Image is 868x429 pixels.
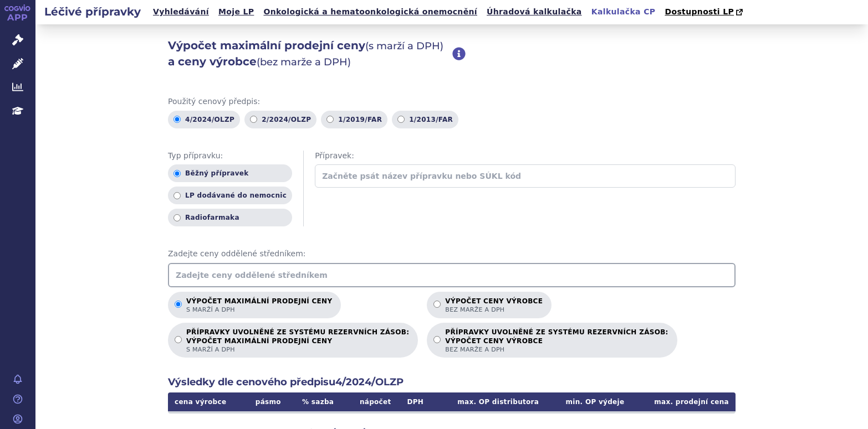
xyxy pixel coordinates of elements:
[186,337,409,345] strong: VÝPOČET MAXIMÁLNÍ PRODEJNÍ CENY
[315,164,736,188] input: Začněte psát název přípravku nebo SÚKL kód
[168,164,292,182] label: Běžný přípravek
[445,345,668,354] span: bez marže a DPH
[186,328,409,354] p: PŘÍPRAVKY UVOLNĚNÉ ZE SYSTÉMU REZERVNÍCH ZÁSOB:
[168,151,292,162] span: Typ přípravku:
[433,301,441,308] input: Výpočet ceny výrobcebez marže a DPH
[345,392,398,411] th: nápočet
[433,392,545,411] th: max. OP distributora
[445,306,543,314] span: bez marže a DPH
[168,96,736,107] span: Použitý cenový předpis:
[186,345,409,354] span: s marží a DPH
[35,4,150,19] h2: Léčivé přípravky
[244,111,316,128] label: 2/2024/OLZP
[168,111,240,128] label: 4/2024/OLZP
[326,116,334,123] input: 1/2019/FAR
[260,4,481,19] a: Onkologická a hematoonkologická onemocnění
[173,192,181,199] input: LP dodávané do nemocnic
[315,151,736,162] span: Přípravek:
[397,116,405,123] input: 1/2013/FAR
[445,328,668,354] p: PŘÍPRAVKY UVOLNĚNÉ ZE SYSTÉMU REZERVNÍCH ZÁSOB:
[588,4,659,19] a: Kalkulačka CP
[631,392,736,411] th: max. prodejní cena
[250,116,257,123] input: 2/2024/OLZP
[445,337,668,345] strong: VÝPOČET CENY VÝROBCE
[186,297,332,314] p: Výpočet maximální prodejní ceny
[168,263,736,287] input: Zadejte ceny oddělené středníkem
[392,111,458,128] label: 1/2013/FAR
[245,392,291,411] th: pásmo
[168,249,736,260] span: Zadejte ceny oddělené středníkem:
[433,336,441,343] input: PŘÍPRAVKY UVOLNĚNÉ ZE SYSTÉMU REZERVNÍCH ZÁSOB:VÝPOČET CENY VÝROBCEbez marže a DPH
[168,187,292,204] label: LP dodávané do nemocnic
[168,392,245,411] th: cena výrobce
[173,116,181,123] input: 4/2024/OLZP
[545,392,631,411] th: min. OP výdeje
[445,297,543,314] p: Výpočet ceny výrobce
[150,4,212,19] a: Vyhledávání
[365,40,443,52] span: (s marží a DPH)
[291,392,344,411] th: % sazba
[321,111,387,128] label: 1/2019/FAR
[168,38,452,70] h2: Výpočet maximální prodejní ceny a ceny výrobce
[398,392,433,411] th: DPH
[173,170,181,177] input: Běžný přípravek
[173,214,181,221] input: Radiofarmaka
[168,209,292,226] label: Radiofarmaka
[257,56,351,68] span: (bez marže a DPH)
[665,7,734,16] span: Dostupnosti LP
[175,336,182,343] input: PŘÍPRAVKY UVOLNĚNÉ ZE SYSTÉMU REZERVNÍCH ZÁSOB:VÝPOČET MAXIMÁLNÍ PRODEJNÍ CENYs marží a DPH
[483,4,585,19] a: Úhradová kalkulačka
[186,306,332,314] span: s marží a DPH
[168,375,736,389] h2: Výsledky dle cenového předpisu 4/2024/OLZP
[175,301,182,308] input: Výpočet maximální prodejní cenys marží a DPH
[661,4,748,20] a: Dostupnosti LP
[215,4,257,19] a: Moje LP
